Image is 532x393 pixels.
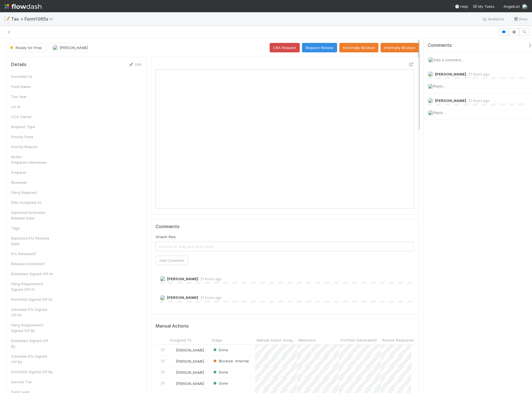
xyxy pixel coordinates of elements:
div: Filing Required [11,190,53,195]
div: [PERSON_NAME] [170,381,204,386]
div: Done [212,347,228,353]
button: Internally Blocked [381,43,419,52]
span: 21 hours ago [466,72,490,76]
span: 📝 [4,16,10,21]
label: Attach files: [156,234,176,240]
div: Schedule K1s Signed Off At [11,307,53,318]
div: Help [455,4,468,9]
img: avatar_cfa6ccaa-c7d9-46b3-b608-2ec56ecf97ad.png [171,359,175,363]
img: avatar_66854b90-094e-431f-b713-6ac88429a2b8.png [171,370,175,375]
div: Request Type [11,124,53,130]
span: 21 hours ago [466,99,490,103]
div: Priority Reason [11,144,53,150]
img: avatar_55a2f090-1307-4765-93b4-f04da16234ba.png [428,84,433,89]
div: Estimates Signed Off At [11,271,53,277]
span: Reply... [433,84,445,88]
div: [PERSON_NAME] [170,358,204,364]
div: Fund Name [11,84,53,89]
button: Add Comment [156,256,188,265]
span: AngelList [504,4,520,9]
img: avatar_45ea4894-10ca-450f-982d-dabe3bd75b0b.png [160,276,165,282]
span: Comments [428,43,452,48]
div: Schedule K1s Signed Off By [11,353,53,365]
img: avatar_55a2f090-1307-4765-93b4-f04da16234ba.png [522,4,528,9]
div: Expected K1s Release Date [11,235,53,246]
div: Filing Requirement Signed Off By [11,322,53,333]
span: Review Requested? [382,337,417,343]
span: [PERSON_NAME] [167,295,198,300]
span: Add a comment... [434,58,464,62]
div: Service Tier [11,379,53,385]
img: avatar_45ea4894-10ca-450f-982d-dabe3bd75b0b.png [160,295,165,301]
span: [PERSON_NAME] [176,381,204,386]
span: Reply... [433,110,445,115]
img: avatar_45ea4894-10ca-450f-982d-dabe3bd75b0b.png [428,98,433,103]
div: Expected Estimates Release Date [11,210,53,221]
a: My Tasks [473,4,495,9]
button: [PERSON_NAME] [48,43,91,52]
div: Release Estimates? [11,261,53,267]
div: [PERSON_NAME] [170,370,204,375]
button: Request Review [302,43,337,52]
img: avatar_55a2f090-1307-4765-93b4-f04da16234ba.png [428,110,433,116]
a: Analytics [482,16,504,22]
div: Form1065 Signed Off At [11,297,53,302]
div: Tags [11,225,53,231]
div: Priority Fund [11,134,53,140]
span: Tax > Form1065s [11,16,56,22]
div: Estimates Signed Off By [11,338,53,349]
div: Blocked- Internal [212,358,249,364]
span: 21 hours ago [198,277,222,281]
div: Preparer [11,170,53,175]
div: Form1065 Id [11,74,53,79]
span: [PERSON_NAME] [176,359,204,363]
div: Llc Id [11,104,53,109]
span: Assigned To [170,337,192,343]
span: [PERSON_NAME] [167,277,198,281]
div: K1s Released? [11,251,53,257]
div: Form1065 Signed Off By [11,369,53,375]
span: Portfolio Generated? [340,337,377,343]
a: Docs [513,16,528,22]
span: [PERSON_NAME] [60,45,88,50]
span: My Tasks [473,4,495,9]
h5: Comments [156,224,414,230]
div: Reviewer [11,180,53,185]
span: Blocked- Internal [212,359,249,363]
span: [PERSON_NAME] [435,98,466,103]
h5: Manual Actions [156,323,189,329]
span: [PERSON_NAME] [176,348,204,352]
span: [PERSON_NAME] [435,72,466,76]
button: CRA Request [270,43,300,52]
span: Milestone [299,337,316,343]
h5: Details [11,62,26,67]
span: 21 hours ago [198,296,222,300]
div: Filing Requirement Signed Off At [11,281,53,292]
img: avatar_45ea4894-10ca-450f-982d-dabe3bd75b0b.png [428,71,433,77]
span: Done [212,348,228,352]
div: Notes - Preparer<>Reviewer [11,154,53,165]
span: Choose or drag and drop file(s) [156,242,414,251]
img: logo-inverted-e16ddd16eac7371096b0.svg [4,2,42,11]
span: [PERSON_NAME] [176,370,204,375]
span: Stage [212,337,222,343]
div: Done [212,369,228,375]
div: Done [212,380,228,386]
img: avatar_cfa6ccaa-c7d9-46b3-b608-2ec56ecf97ad.png [52,45,58,50]
img: avatar_cfa6ccaa-c7d9-46b3-b608-2ec56ecf97ad.png [171,348,175,352]
img: avatar_711f55b7-5a46-40da-996f-bc93b6b86381.png [171,381,175,386]
div: Tax Year [11,94,53,99]
button: Externally Blocked [339,43,378,52]
span: Manual Action Assignment Id [257,337,296,343]
img: avatar_55a2f090-1307-4765-93b4-f04da16234ba.png [428,57,434,63]
span: Done [212,381,228,385]
span: Done [212,370,228,374]
div: VCA Owner [11,114,53,119]
div: [PERSON_NAME] [170,347,204,353]
div: Efile Accepted At [11,200,53,205]
a: Edit [129,62,142,67]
